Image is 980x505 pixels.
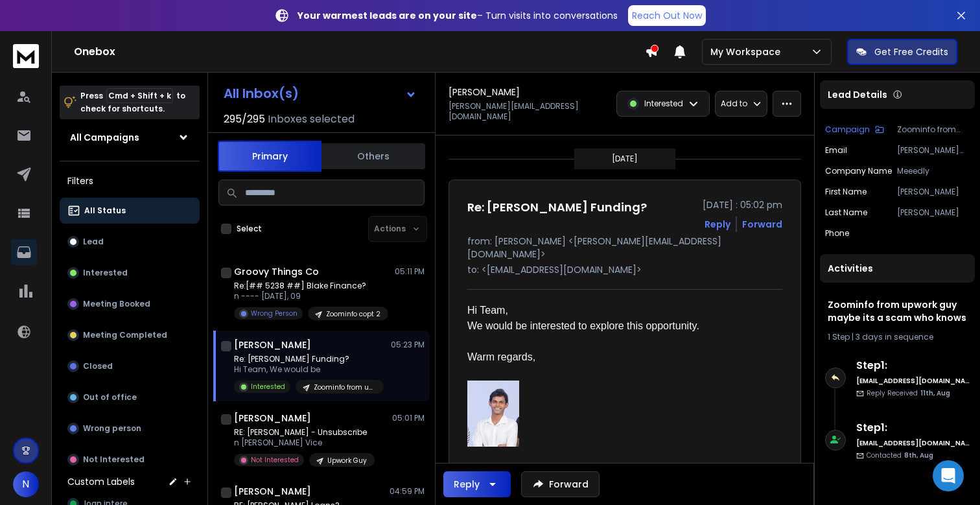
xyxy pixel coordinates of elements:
[60,260,200,286] button: Interested
[897,124,970,135] p: Zoominfo from upwork guy maybe its a scam who knows
[234,291,388,301] p: n ---- [DATE], 09
[60,322,200,348] button: Meeting Completed
[904,451,933,460] span: 8th, Aug
[825,124,884,135] button: Campaign
[856,438,970,448] h6: [EMAIL_ADDRESS][DOMAIN_NAME]
[867,451,933,460] p: Contacted
[234,364,384,375] p: Hi Team, We would be
[867,388,950,398] p: Reply Received
[13,471,39,497] button: N
[234,354,384,364] p: Re: [PERSON_NAME] Funding?
[234,412,311,425] h1: [PERSON_NAME]
[60,416,200,441] button: Wrong person
[60,291,200,317] button: Meeting Booked
[467,318,772,334] div: We would be interested to explore this opportunity.
[897,207,970,218] p: [PERSON_NAME]
[933,460,964,491] div: Open Intercom Messenger
[828,298,967,324] h1: Zoominfo from upwork guy maybe its a scam who knows
[897,187,970,197] p: [PERSON_NAME]
[83,268,128,278] p: Interested
[521,471,600,497] button: Forward
[644,99,683,109] p: Interested
[467,303,772,318] div: Hi Team,
[13,44,39,68] img: logo
[67,475,135,488] h3: Custom Labels
[467,235,782,261] p: from: [PERSON_NAME] <[PERSON_NAME][EMAIL_ADDRESS][DOMAIN_NAME]>
[234,338,311,351] h1: [PERSON_NAME]
[856,358,970,373] h6: Step 1 :
[828,331,850,342] span: 1 Step
[83,392,137,403] p: Out of office
[874,45,948,58] p: Get Free Credits
[60,198,200,224] button: All Status
[106,88,173,103] span: Cmd + Shift + k
[825,166,892,176] p: Company Name
[327,456,367,465] p: Upwork Guy
[314,382,376,392] p: Zoominfo from upwork guy maybe its a scam who knows
[721,99,747,109] p: Add to
[443,471,511,497] button: Reply
[632,9,702,22] p: Reach Out Now
[856,331,933,342] span: 3 days in sequence
[449,101,609,122] p: [PERSON_NAME][EMAIL_ADDRESS][DOMAIN_NAME]
[705,218,730,231] button: Reply
[703,198,782,211] p: [DATE] : 05:02 pm
[392,413,425,423] p: 05:01 PM
[897,166,970,176] p: Meeedly
[268,112,355,127] h3: Inboxes selected
[60,384,200,410] button: Out of office
[828,88,887,101] p: Lead Details
[326,309,380,319] p: Zoominfo copt 2
[234,265,319,278] h1: Groovy Things Co
[847,39,957,65] button: Get Free Credits
[237,224,262,234] label: Select
[251,382,285,392] p: Interested
[825,207,867,218] p: Last Name
[856,420,970,436] h6: Step 1 :
[467,351,535,362] font: Warm regards,
[612,154,638,164] p: [DATE]
[825,124,870,135] p: Campaign
[820,254,975,283] div: Activities
[710,45,786,58] p: My Workspace
[897,145,970,156] p: [PERSON_NAME][EMAIL_ADDRESS][DOMAIN_NAME]
[628,5,706,26] a: Reach Out Now
[391,340,425,350] p: 05:23 PM
[83,299,150,309] p: Meeting Booked
[449,86,520,99] h1: [PERSON_NAME]
[390,486,425,497] p: 04:59 PM
[856,376,970,386] h6: [EMAIL_ADDRESS][DOMAIN_NAME]
[83,423,141,434] p: Wrong person
[224,87,299,100] h1: All Inbox(s)
[297,9,477,22] strong: Your warmest leads are on your site
[297,9,618,22] p: – Turn visits into conversations
[83,361,113,371] p: Closed
[321,142,425,170] button: Others
[218,141,321,172] button: Primary
[213,80,427,106] button: All Inbox(s)
[251,309,297,318] p: Wrong Person
[828,332,967,342] div: |
[83,330,167,340] p: Meeting Completed
[224,112,265,127] span: 295 / 295
[60,447,200,473] button: Not Interested
[825,187,867,197] p: First Name
[60,124,200,150] button: All Campaigns
[742,218,782,231] div: Forward
[395,266,425,277] p: 05:11 PM
[60,229,200,255] button: Lead
[74,44,645,60] h1: Onebox
[234,485,311,498] h1: [PERSON_NAME]
[83,237,104,247] p: Lead
[70,131,139,144] h1: All Campaigns
[467,263,782,276] p: to: <[EMAIL_ADDRESS][DOMAIN_NAME]>
[825,145,847,156] p: Email
[467,198,647,217] h1: Re: [PERSON_NAME] Funding?
[920,388,950,398] span: 11th, Aug
[83,454,145,465] p: Not Interested
[234,427,375,438] p: RE: [PERSON_NAME] - Unsubscribe
[60,172,200,190] h3: Filters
